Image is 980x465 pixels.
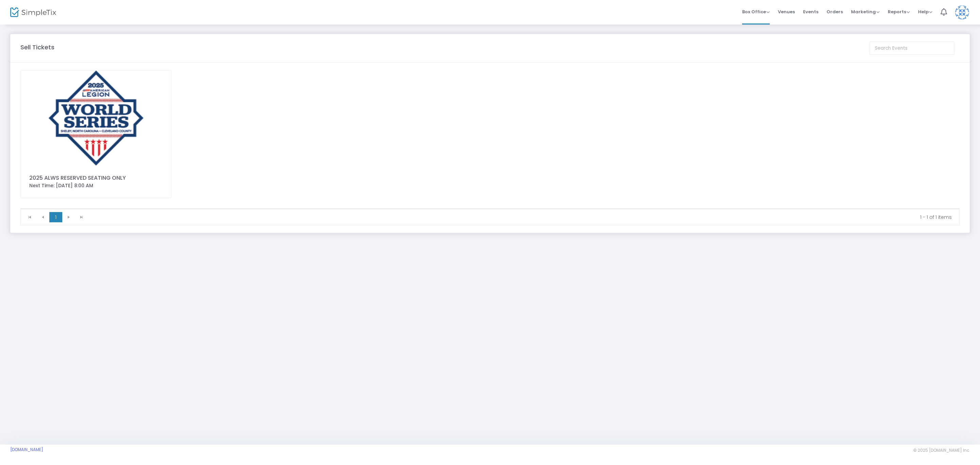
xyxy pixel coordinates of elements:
[20,43,54,52] m-panel-title: Sell Tickets
[21,209,959,209] div: Data table
[918,9,932,15] span: Help
[778,3,795,20] span: Venues
[49,212,62,222] span: Page 1
[888,9,910,15] span: Reports
[29,182,163,189] div: Next Time: [DATE] 8:00 AM
[10,447,43,452] a: [DOMAIN_NAME]
[21,70,171,165] img: vertAsset3.png
[851,9,880,15] span: Marketing
[827,3,843,20] span: Orders
[803,3,818,20] span: Events
[742,9,770,15] span: Box Office
[869,42,954,55] input: Search Events
[913,448,970,453] span: © 2025 [DOMAIN_NAME] Inc.
[29,174,163,182] div: 2025 ALWS RESERVED SEATING ONLY
[93,214,952,221] kendo-pager-info: 1 - 1 of 1 items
